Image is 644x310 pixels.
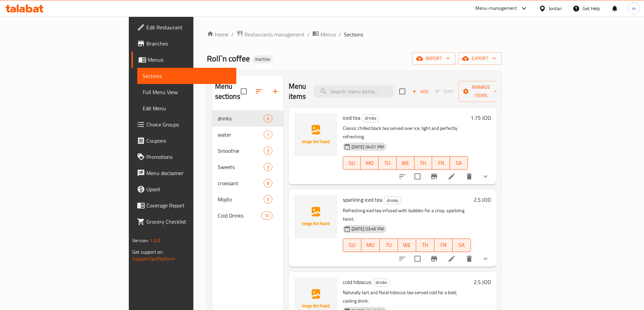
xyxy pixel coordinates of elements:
input: search [314,86,394,97]
span: Menu disclaimer [146,169,231,177]
h6: 1.75 JOD [471,113,491,122]
span: Select section first [431,86,458,97]
button: FR [432,156,450,170]
button: show more [477,168,494,185]
span: SU [346,240,359,250]
li: / [339,30,341,38]
span: 3 [264,164,272,170]
div: items [264,163,272,171]
button: TH [416,238,434,252]
p: Classic chilled black tea served over ice, light and perfectly refreshing. [343,124,468,141]
span: Manage items [464,83,498,100]
a: Menus [312,30,336,39]
button: TU [379,156,397,170]
button: delete [461,168,477,185]
a: Support.OpsPlatform [132,254,175,263]
a: Full Menu View [137,84,236,100]
button: show more [477,251,494,267]
h6: 2.5 JOD [474,277,491,287]
a: Edit Restaurant [132,19,236,35]
span: MO [363,158,376,168]
span: SA [455,240,468,250]
span: Version: [132,236,149,245]
button: sort-choices [394,168,410,185]
div: croissant8 [212,175,283,191]
a: Edit menu item [448,172,456,180]
img: iced tea [294,113,337,156]
div: Menu-management [475,4,517,12]
div: drinks6 [212,110,283,126]
div: drinks [373,279,390,287]
span: drinks [373,279,390,286]
button: MO [361,238,380,252]
svg: Show Choices [481,255,490,263]
span: TU [382,240,395,250]
button: MO [361,156,379,170]
span: Menus [148,56,231,64]
span: TH [417,158,430,168]
a: Sections [137,68,236,84]
span: 6 [264,115,272,122]
a: Menu disclaimer [132,165,236,181]
span: sparkling iced tea [343,195,382,205]
span: WE [401,240,413,250]
span: Cold Drinks [218,212,262,220]
span: Get support on: [132,248,163,256]
button: SU [343,156,361,170]
span: [DATE] 03:46 PM [349,226,386,232]
a: Menus [132,52,236,68]
div: Smoothie [218,147,264,155]
span: Upsell [146,185,231,193]
span: Sections [344,30,363,38]
div: items [261,212,272,220]
button: FR [434,238,453,252]
a: Edit Menu [137,100,236,116]
div: croissant [218,179,264,187]
span: 8 [264,180,272,187]
span: MO [364,240,377,250]
button: WE [397,156,414,170]
span: FR [437,240,450,250]
h6: 2.5 JOD [474,195,491,204]
span: Select section [395,84,409,98]
span: SU [346,158,358,168]
span: 1.0.0 [150,236,160,245]
span: Promotions [146,153,231,161]
button: TH [414,156,432,170]
svg: Show Choices [481,172,490,180]
span: TU [381,158,394,168]
span: Sweets [218,163,264,171]
button: Add [409,86,431,97]
a: Promotions [132,149,236,165]
a: Edit menu item [448,255,456,263]
div: items [264,179,272,187]
button: Branch-specific-item [426,251,442,267]
span: Full Menu View [143,88,231,96]
a: Branches [132,35,236,52]
span: drinks [362,114,379,122]
span: water [218,131,264,139]
p: Refreshing iced tea infused with bubbles for a crisp, sparkling twist. [343,206,471,223]
div: water1 [212,126,283,143]
a: Restaurants management [236,30,305,39]
a: Choice Groups [132,116,236,133]
div: Cold Drinks10 [212,207,283,224]
span: export [463,54,496,63]
button: SA [450,156,468,170]
span: Menus [320,30,336,38]
div: Mojito5 [212,191,283,207]
button: Branch-specific-item [426,168,442,185]
span: Select all sections [237,84,251,98]
button: Add section [267,83,283,100]
span: m [632,5,636,12]
span: drinks [384,197,401,204]
a: Grocery Checklist [132,214,236,230]
button: WE [398,238,416,252]
div: items [264,131,272,139]
div: Mojito [218,195,264,203]
span: Add [411,88,429,95]
button: SA [453,238,471,252]
div: Smoothie3 [212,143,283,159]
